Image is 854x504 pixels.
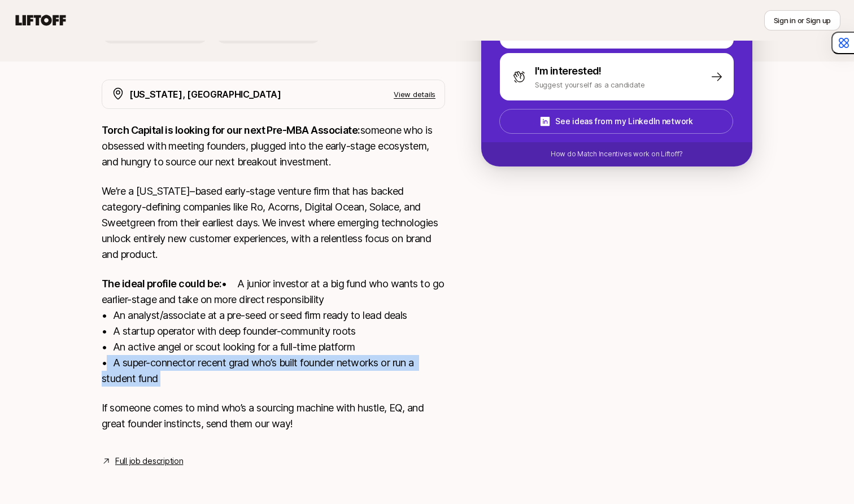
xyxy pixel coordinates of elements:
p: someone who is obsessed with meeting founders, plugged into the early-stage ecosystem, and hungry... [102,122,445,170]
p: [US_STATE], [GEOGRAPHIC_DATA] [129,87,281,102]
p: I'm interested! [535,63,602,79]
p: View details [394,89,435,100]
a: Full job description [115,454,183,468]
p: • A junior investor at a big fund who wants to go earlier-stage and take on more direct responsib... [102,276,445,387]
p: Suggest yourself as a candidate [535,79,645,90]
strong: Torch Capital is looking for our next Pre-MBA Associate: [102,124,360,136]
p: We’re a [US_STATE]–based early-stage venture firm that has backed category-defining companies lik... [102,183,445,262]
strong: The ideal profile could be: [102,278,221,290]
button: See ideas from my LinkedIn network [499,109,733,134]
p: How do Match Incentives work on Liftoff? [551,149,683,159]
p: See ideas from my LinkedIn network [555,115,692,128]
button: Sign in or Sign up [764,10,840,30]
p: If someone comes to mind who’s a sourcing machine with hustle, EQ, and great founder instincts, s... [102,400,445,432]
